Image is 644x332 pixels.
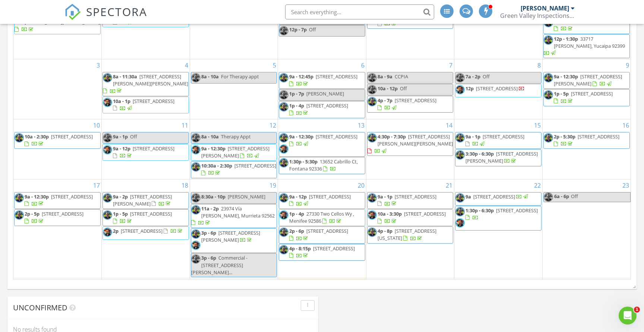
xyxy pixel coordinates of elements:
[113,228,184,234] a: 2p [STREET_ADDRESS]
[378,228,436,241] span: [STREET_ADDRESS][US_STATE]
[543,17,630,34] a: 9a - 11a [STREET_ADDRESS]
[454,179,543,278] td: Go to August 22, 2025
[190,179,278,278] td: Go to August 19, 2025
[191,204,277,228] a: 11a - 2p 23974 Vía [PERSON_NAME], Murrieta 92562
[465,193,471,200] span: 9a
[454,119,543,179] td: Go to August 15, 2025
[103,133,112,142] img: snip20250410_4.png
[366,59,454,119] td: Go to August 7, 2025
[25,193,93,207] a: 9a - 12:30p [STREET_ADDRESS]
[279,157,365,174] a: 1:30p - 5:30p 13652 Cabrillo Ct, Fontana 92336
[400,85,407,92] span: Off
[289,245,311,252] span: 4p - 8:15p
[279,210,288,220] img: snip20250410_3.png
[103,228,112,237] img: snip20250410_3.png
[444,278,454,290] a: Go to August 28, 2025
[190,119,278,179] td: Go to August 12, 2025
[465,207,494,214] span: 1:30p - 6:30p
[113,193,172,207] span: [STREET_ADDRESS][PERSON_NAME]
[102,72,189,96] a: 8a - 11:30a [STREET_ADDRESS][PERSON_NAME][PERSON_NAME]
[279,132,365,157] a: 9a - 12:30p [STREET_ADDRESS]
[289,158,318,165] span: 1:30p - 5:30p
[367,209,454,226] a: 10a - 3:30p [STREET_ADDRESS]
[133,145,174,152] span: [STREET_ADDRESS]
[578,133,619,140] span: [STREET_ADDRESS]
[25,210,40,217] span: 2p - 5p
[113,133,128,140] span: 9a - 1p
[542,179,631,278] td: Go to August 23, 2025
[306,102,348,109] span: [STREET_ADDRESS]
[367,193,377,203] img: snip20250410_4.png
[201,229,216,236] span: 3p - 6p
[201,205,275,219] span: 23974 Vía [PERSON_NAME], Murrieta 92562
[279,193,288,203] img: snip20250410_4.png
[289,133,357,147] a: 9a - 12:30p [STREET_ADDRESS]
[271,59,278,71] a: Go to August 5, 2025
[113,145,174,159] a: 9a - 12p [STREET_ADDRESS]
[554,73,622,87] span: [STREET_ADDRESS][PERSON_NAME]
[25,210,83,224] a: 2p - 5p [STREET_ADDRESS]
[289,193,307,200] span: 9a - 12p
[621,278,631,290] a: Go to August 30, 2025
[455,150,465,160] img: snip20250410_4.png
[279,102,288,112] img: snip20250410_4.png
[544,35,625,56] a: 12p - 1:30p 33717 [PERSON_NAME], Yucaipa 92399
[201,133,219,140] span: 8a - 10a
[13,303,67,313] span: Unconfirmed
[621,179,631,191] a: Go to August 23, 2025
[13,119,102,179] td: Go to August 10, 2025
[543,72,630,89] a: 9a - 12:30p [STREET_ADDRESS][PERSON_NAME]
[13,179,102,278] td: Go to August 17, 2025
[455,149,542,166] a: 3:30p - 6:30p [STREET_ADDRESS][PERSON_NAME]
[180,179,190,191] a: Go to August 18, 2025
[15,193,24,203] img: snip20250410_4.png
[395,97,436,104] span: [STREET_ADDRESS]
[191,73,201,82] img: snip20250410_4.png
[92,278,101,290] a: Go to August 24, 2025
[201,193,225,200] span: 8:30a - 10p
[455,133,465,142] img: snip20250410_4.png
[103,73,188,94] a: 8a - 11:30a [STREET_ADDRESS][PERSON_NAME][PERSON_NAME]
[356,119,366,131] a: Go to August 13, 2025
[378,97,436,111] a: 4p - 7p [STREET_ADDRESS]
[113,210,172,224] a: 1p - 5p [STREET_ADDRESS]
[367,132,454,156] a: 4:30p - 7:30p [STREET_ADDRESS][PERSON_NAME][PERSON_NAME]
[14,132,101,149] a: 10a - 2:30p [STREET_ADDRESS]
[367,210,377,220] img: snip20250410_3.png
[378,193,436,207] a: 9a - 1p [STREET_ADDRESS]
[102,192,189,209] a: 9a - 2p [STREET_ADDRESS][PERSON_NAME]
[378,193,392,200] span: 9a - 1p
[191,205,275,226] a: 11a - 2p 23974 Vía [PERSON_NAME], Murrieta 92562
[465,207,538,221] a: 1:30p - 6:30p [STREET_ADDRESS]
[378,228,392,234] span: 4p - 8p
[395,193,436,200] span: [STREET_ADDRESS]
[554,133,575,140] span: 2p - 5:30p
[444,119,454,131] a: Go to August 14, 2025
[201,229,260,243] span: [STREET_ADDRESS][PERSON_NAME]
[191,254,247,275] span: Commercial - [STREET_ADDRESS][PERSON_NAME]...
[289,228,348,241] a: 2p - 6p [STREET_ADDRESS]
[465,133,524,147] a: 9a - 1p [STREET_ADDRESS]
[533,179,542,191] a: Go to August 22, 2025
[279,90,288,100] img: snip20250410_4.png
[14,192,101,209] a: 9a - 12:30p [STREET_ADDRESS]
[543,89,630,106] a: 1p - 5p [STREET_ADDRESS]
[356,179,366,191] a: Go to August 20, 2025
[378,133,406,140] span: 4:30p - 7:30p
[316,73,357,80] span: [STREET_ADDRESS]
[180,278,190,290] a: Go to August 25, 2025
[289,210,304,217] span: 1p - 4p
[191,161,277,178] a: 10:30a - 2:30p [STREET_ADDRESS]
[279,133,288,142] img: snip20250410_4.png
[367,133,453,154] a: 4:30p - 7:30p [STREET_ADDRESS][PERSON_NAME][PERSON_NAME]
[289,73,357,87] a: 9a - 12:45p [STREET_ADDRESS]
[483,73,490,80] span: Off
[476,85,518,92] span: [STREET_ADDRESS]
[191,254,201,264] img: snip20250410_4.png
[367,133,377,142] img: snip20250410_4.png
[289,73,313,80] span: 9a - 12:45p
[102,209,189,226] a: 1p - 5p [STREET_ADDRESS]
[279,226,365,243] a: 2p - 6p [STREET_ADDRESS]
[279,101,365,118] a: 1p - 4p [STREET_ADDRESS]
[309,26,316,33] span: Off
